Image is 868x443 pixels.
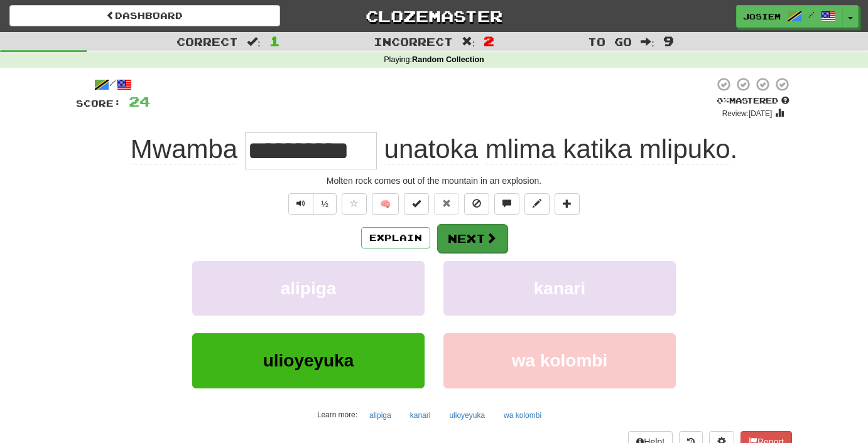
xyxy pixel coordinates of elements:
button: ½ [313,193,337,215]
button: Edit sentence (alt+d) [524,193,550,215]
button: Add to collection (alt+a) [555,193,580,215]
span: kanari [534,279,586,298]
button: ulioyeyuka [192,333,425,388]
div: Text-to-speech controls [286,193,337,215]
button: alipiga [362,406,398,425]
button: kanari [403,406,438,425]
button: kanari [443,261,676,316]
span: 2 [484,33,494,48]
span: katika [563,134,632,164]
span: To go [588,35,632,48]
span: ulioyeyuka [263,351,354,370]
button: alipiga [192,261,425,316]
button: Ignore sentence (alt+i) [464,193,489,215]
span: Score: [76,98,121,109]
small: Learn more: [317,410,357,419]
span: / [808,10,815,19]
span: alipiga [281,279,337,298]
div: Molten rock comes out of the mountain in an explosion. [76,174,792,187]
span: Mwamba [131,134,237,164]
div: Mastered [714,95,792,107]
span: : [641,36,654,47]
button: Next [437,224,507,253]
span: unatoka [384,134,478,164]
button: Reset to 0% Mastered (alt+r) [434,193,459,215]
small: Review: [DATE] [722,109,773,118]
span: mlipuko [639,134,730,164]
button: 🧠 [372,193,399,215]
span: : [462,36,475,47]
span: Incorrect [374,35,453,48]
span: 24 [129,93,150,109]
span: . [377,134,737,164]
button: ulioyeyuka [442,406,492,425]
button: Discuss sentence (alt+u) [494,193,519,215]
div: / [76,77,150,92]
button: Play sentence audio (ctl+space) [288,193,313,215]
button: Set this sentence to 100% Mastered (alt+m) [404,193,429,215]
span: JosieM [743,11,781,22]
strong: Random Collection [412,55,484,64]
a: Dashboard [9,5,280,26]
button: Favorite sentence (alt+f) [342,193,367,215]
button: Explain [361,227,430,248]
a: Clozemaster [299,5,570,27]
span: : [247,36,261,47]
span: 1 [269,33,280,48]
span: mlima [486,134,556,164]
span: Correct [176,35,238,48]
button: wa kolombi [497,406,548,425]
button: wa kolombi [443,333,676,388]
span: 9 [663,33,674,48]
span: 0 % [717,95,729,105]
a: JosieM / [736,5,843,28]
span: wa kolombi [512,351,607,370]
